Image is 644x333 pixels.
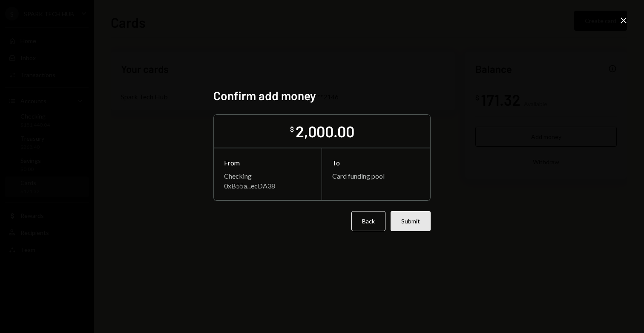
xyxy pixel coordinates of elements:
div: 0xB55a...ecDA38 [224,182,311,190]
div: Card funding pool [332,172,420,180]
div: 2,000.00 [296,122,354,141]
h2: Confirm add money [213,87,431,104]
div: $ [290,125,294,133]
div: Checking [224,172,311,180]
div: To [332,159,420,167]
div: From [224,159,311,167]
button: Back [351,211,385,231]
button: Submit [391,211,431,231]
